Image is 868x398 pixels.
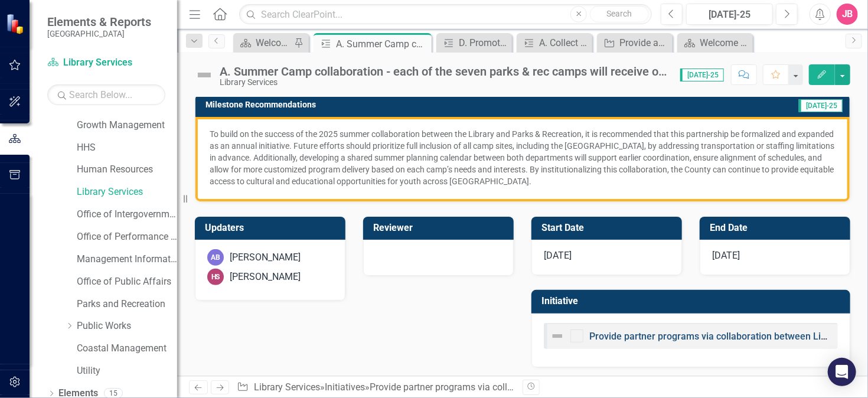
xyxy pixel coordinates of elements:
span: [DATE] [544,250,572,261]
h3: Updaters [205,223,340,233]
a: Growth Management [77,119,177,132]
a: Management Information Systems [77,253,177,266]
a: Coastal Management [77,342,177,355]
div: [PERSON_NAME] [230,251,301,265]
img: Not Defined [195,66,214,84]
img: ClearPoint Strategy [6,14,27,34]
p: To build on the success of the 2025 summer collaboration between the Library and Parks & Recreati... [210,128,836,187]
a: Office of Performance & Transparency [77,230,177,244]
a: Office of Public Affairs [77,275,177,289]
a: Public Works [77,319,177,333]
h3: Initiative [541,296,844,306]
div: D. Promote Events: Improve communication and promotion of upcoming events. [459,35,509,50]
a: A. Collect Feedback: Gather feedback after each event through surveys or social media. [520,35,589,50]
div: A. Collect Feedback: Gather feedback after each event through surveys or social media. [539,35,589,50]
div: AB [207,249,224,266]
a: Library Services [77,185,177,199]
div: Library Services [220,78,668,87]
button: JB [837,4,858,25]
button: [DATE]-25 [686,4,773,25]
div: Welcome Page [700,35,750,50]
span: [DATE]-25 [799,99,843,112]
a: D. Promote Events: Improve communication and promotion of upcoming events. [439,35,509,50]
a: Parks and Recreation [77,298,177,311]
div: Welcome Page [256,35,291,50]
a: Library Services [254,381,320,393]
span: Elements & Reports [47,15,151,29]
a: Utility [77,364,177,378]
a: Provide additional materials and circulation models [600,35,670,50]
div: A. Summer Camp collaboration - each of the seven parks & rec camps will receive one library visit... [336,37,429,51]
div: HS [207,269,224,285]
a: Welcome Page [680,35,750,50]
button: Search [590,6,649,22]
div: A. Summer Camp collaboration - each of the seven parks & rec camps will receive one library visit... [220,65,668,78]
h3: Reviewer [373,223,508,233]
img: Not Defined [550,329,564,343]
a: Office of Intergovernmental Affairs [77,208,177,221]
div: Provide additional materials and circulation models [619,35,670,50]
div: [DATE]-25 [690,8,769,22]
a: Initiatives [325,381,365,393]
small: [GEOGRAPHIC_DATA] [47,29,151,38]
h3: End Date [710,223,844,233]
span: Search [607,9,632,18]
h3: Start Date [541,223,676,233]
a: Library Services [47,56,165,70]
a: Human Resources [77,163,177,177]
a: Welcome Page [236,35,291,50]
span: [DATE]-25 [680,68,724,81]
input: Search ClearPoint... [239,4,652,25]
div: Open Intercom Messenger [828,358,856,386]
input: Search Below... [47,84,165,105]
h3: Milestone Recommendations [205,100,660,109]
div: » » » [237,381,514,394]
div: [PERSON_NAME] [230,270,301,284]
a: Provide partner programs via collaboration between Library and Parks & Recreation [370,381,715,393]
span: [DATE] [712,250,740,261]
a: HHS [77,141,177,155]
